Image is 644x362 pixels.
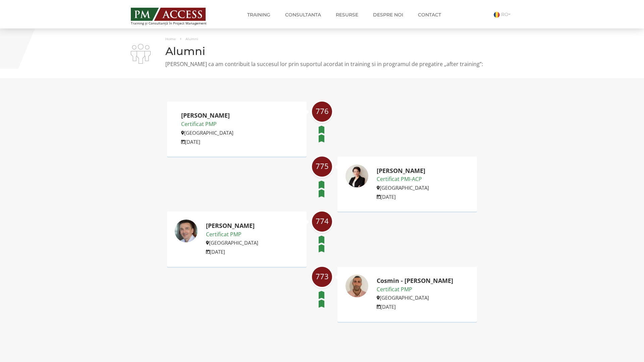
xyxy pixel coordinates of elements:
h2: Cosmin - [PERSON_NAME] [377,278,453,284]
p: [GEOGRAPHIC_DATA] [181,129,233,137]
p: [GEOGRAPHIC_DATA] [377,294,453,302]
a: Despre noi [368,8,408,21]
a: Training [242,8,275,21]
p: [DATE] [181,138,233,146]
h1: Alumni [131,45,513,57]
p: Certificat PMP [377,285,453,294]
p: [DATE] [377,193,429,201]
span: 776 [312,107,332,115]
a: Home [165,37,176,41]
p: [GEOGRAPHIC_DATA] [206,239,258,247]
span: 774 [312,217,332,225]
img: Romana [494,12,500,18]
span: Alumni [185,37,198,41]
span: 773 [312,272,332,281]
h2: [PERSON_NAME] [377,168,429,174]
img: Alexandru Grosu [174,219,198,243]
a: Resurse [331,8,363,21]
p: [GEOGRAPHIC_DATA] [377,184,429,192]
h2: [PERSON_NAME] [206,223,258,229]
a: Consultanta [280,8,326,21]
span: 775 [312,162,332,170]
p: Certificat PMP [181,120,233,129]
a: Training și Consultanță în Project Management [131,6,219,25]
p: Certificat PMP [206,230,258,239]
p: [PERSON_NAME] ca am contribuit la succesul lor prin suportul acordat in training si in programul ... [131,60,513,68]
p: Certificat PMI-ACP [377,175,429,184]
p: [DATE] [377,303,453,311]
img: i-02.png [131,44,151,64]
a: RO [494,11,513,17]
p: [DATE] [206,248,258,256]
img: PM ACCESS - Echipa traineri si consultanti certificati PMP: Narciss Popescu, Mihai Olaru, Monica ... [131,8,206,21]
img: Luiza Popescu [345,164,369,188]
img: Cosmin - Alexandru Buliga [345,274,369,298]
h2: [PERSON_NAME] [181,112,233,119]
span: Training și Consultanță în Project Management [131,21,219,25]
a: Contact [413,8,446,21]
